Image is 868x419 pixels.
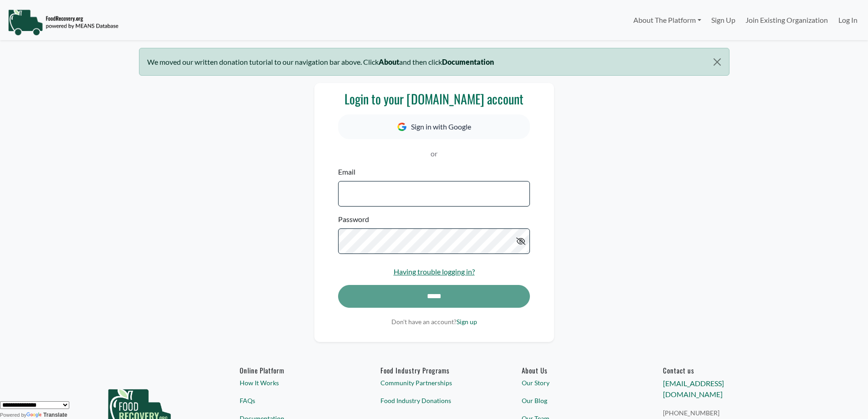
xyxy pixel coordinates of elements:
label: Email [338,166,355,177]
div: We moved our written donation tutorial to our navigation bar above. Click and then click [139,48,729,76]
a: About Us [522,366,628,374]
a: FAQs [240,396,346,405]
img: Google Icon [397,123,406,131]
p: or [338,148,529,159]
a: Sign up [457,318,477,326]
a: How It Works [240,378,346,388]
a: Join Existing Organization [740,11,833,29]
b: About [379,57,399,66]
a: About The Platform [628,11,706,29]
p: Don't have an account? [338,317,529,326]
img: NavigationLogo_FoodRecovery-91c16205cd0af1ed486a0f1a7774a6544ea792ac00100771e7dd3ec7c0e58e41.png [8,9,118,36]
h6: Online Platform [240,366,346,374]
a: Log In [833,11,863,29]
b: Documentation [442,57,494,66]
a: Community Partnerships [380,378,487,388]
a: Food Industry Donations [380,396,487,405]
a: Translate [26,412,67,418]
a: [EMAIL_ADDRESS][DOMAIN_NAME] [663,379,724,398]
h6: Contact us [663,366,770,374]
a: Our Blog [522,396,628,405]
button: Sign in with Google [338,114,529,139]
button: Close [705,48,729,76]
h3: Login to your [DOMAIN_NAME] account [338,91,529,107]
a: Sign Up [706,11,740,29]
a: Having trouble logging in? [394,267,475,276]
label: Password [338,214,369,225]
a: Our Story [522,378,628,388]
h6: Food Industry Programs [380,366,487,374]
img: Google Translate [26,412,43,419]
